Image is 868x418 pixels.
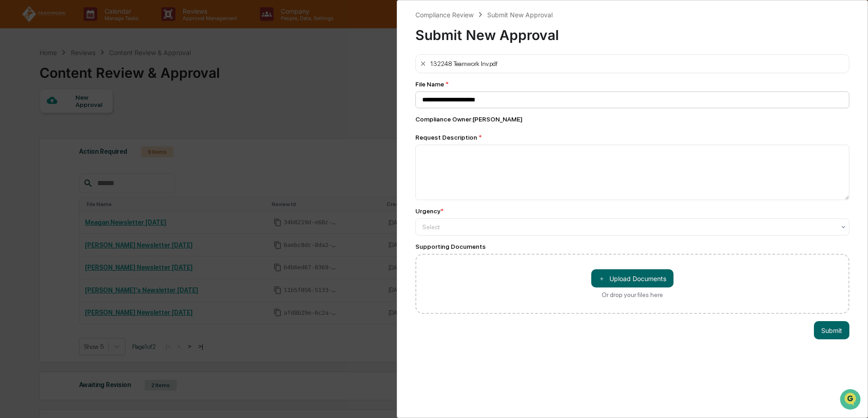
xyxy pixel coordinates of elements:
[64,154,110,161] a: Powered byPylon
[62,111,116,127] a: 🗄️Attestations
[415,116,849,123] div: Compliance Owner : [PERSON_NAME]
[31,79,115,86] div: We're available if you need us!
[415,207,444,215] div: Urgency
[415,81,849,88] div: File Name
[9,133,16,140] div: 🔎
[599,274,605,283] span: ＋
[75,115,113,124] span: Attestations
[5,111,62,127] a: 🖐️Preclearance
[66,116,73,123] div: 🗄️
[5,128,61,145] a: 🔎Data Lookup
[487,11,553,19] div: Submit New Approval
[18,115,59,124] span: Preclearance
[90,154,110,161] span: Pylon
[9,19,165,34] p: How can we help?
[602,291,663,298] div: Or drop your files here
[9,70,25,86] img: 1746055101610-c473b297-6a78-478c-a979-82029cc54cd1
[9,116,16,123] div: 🖐️
[18,132,57,141] span: Data Lookup
[591,269,673,287] button: Or drop your files here
[31,70,149,79] div: Start new chat
[814,321,849,339] button: Submit
[415,11,474,19] div: Compliance Review
[839,388,863,413] iframe: Open customer support
[415,20,849,43] div: Submit New Approval
[415,134,849,141] div: Request Description
[415,243,849,250] div: Supporting Documents
[155,72,165,83] button: Start new chat
[24,41,150,51] input: Clear
[430,60,498,67] div: 132248 Teamwork Inv.pdf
